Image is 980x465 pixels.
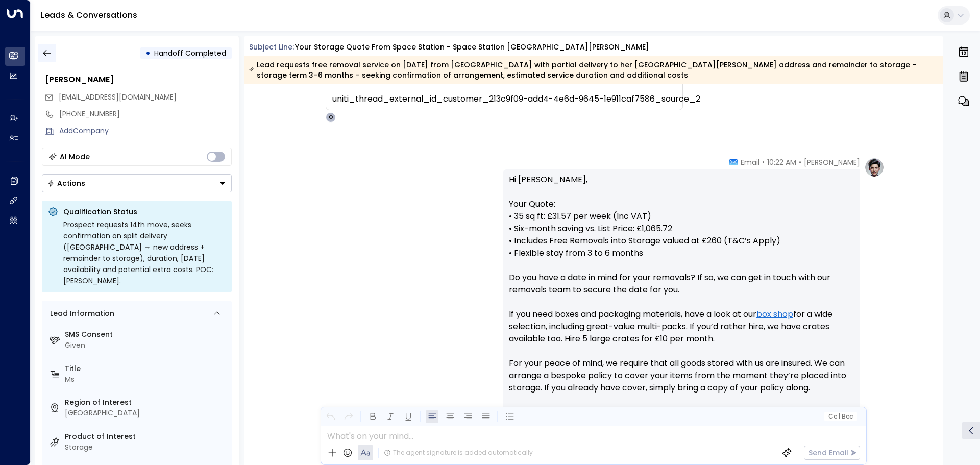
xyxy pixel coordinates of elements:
div: Ms [65,374,228,385]
span: Email [741,157,759,167]
div: Given [65,340,228,351]
div: [GEOGRAPHIC_DATA] [65,408,228,419]
div: [PHONE_NUMBER] [59,109,232,119]
button: Cc|Bcc [824,412,856,422]
div: Lead Information [46,308,114,319]
p: Qualification Status [63,207,226,217]
a: Leads & Conversations [41,9,137,21]
label: Region of Interest [65,397,228,408]
div: The agent signature is added automatically [384,448,533,457]
div: Actions [47,179,85,188]
img: profile-logo.png [864,157,885,178]
div: O [326,112,336,123]
span: cathy1074mendoza@gmail.com [59,92,177,103]
div: • [145,44,151,62]
div: Prospect requests 14th move, seeks confirmation on split delivery ([GEOGRAPHIC_DATA] → new addres... [63,219,226,286]
span: | [838,413,840,420]
label: SMS Consent [65,329,228,340]
button: Undo [324,410,337,423]
div: AddCompany [59,126,232,136]
div: [PERSON_NAME] [45,74,232,86]
button: Actions [42,174,232,192]
div: Lead requests free removal service on [DATE] from [GEOGRAPHIC_DATA] with partial delivery to her ... [249,60,938,80]
span: [PERSON_NAME] [804,157,860,167]
span: Handoff Completed [154,48,226,58]
span: • [799,157,801,167]
span: Cc Bcc [828,413,852,420]
button: Redo [342,410,355,423]
div: Button group with a nested menu [42,174,232,192]
div: Storage [65,442,228,453]
label: Product of Interest [65,431,228,442]
span: [EMAIL_ADDRESS][DOMAIN_NAME] [59,92,177,102]
span: 10:22 AM [767,157,796,167]
span: • [762,157,765,167]
span: Subject Line: [249,42,294,52]
div: Your storage quote from Space Station - Space Station [GEOGRAPHIC_DATA][PERSON_NAME] [295,42,649,53]
label: Title [65,363,228,374]
div: AI Mode [60,152,90,162]
a: box shop [756,308,793,321]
